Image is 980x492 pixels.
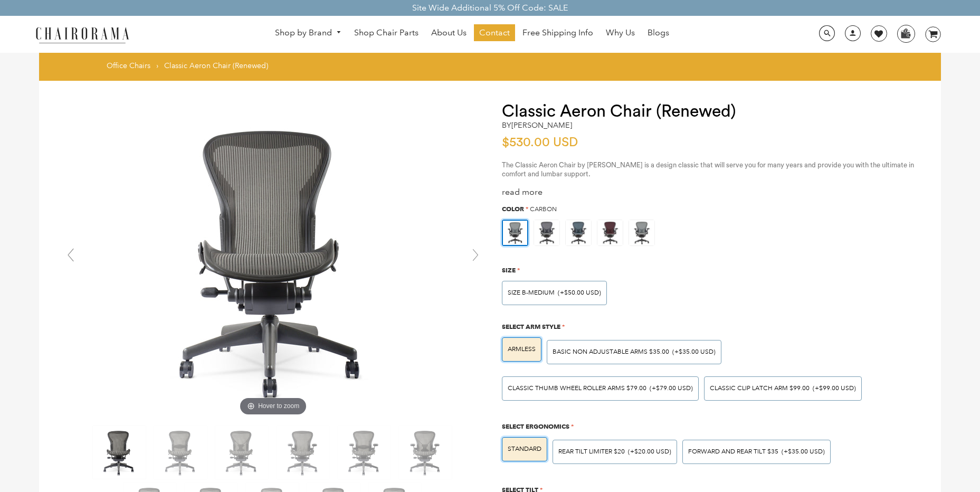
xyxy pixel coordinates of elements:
[180,24,765,44] nav: DesktopNavigation
[270,25,347,41] a: Shop by Brand
[601,24,640,41] a: Why Us
[399,426,452,479] img: Classic Aeron Chair (Renewed) - chairorama
[503,221,527,245] img: https://apo-admin.mageworx.com/front/img/chairorama.myshopify.com/ae6848c9e4cbaa293e2d516f385ec6e...
[898,25,914,41] img: WhatsApp_Image_2024-07-12_at_16.23.01.webp
[115,254,432,264] a: Classic Aeron Chair (Renewed) - chairoramaHover to zoom
[566,220,591,245] img: https://apo-admin.mageworx.com/front/img/chairorama.myshopify.com/934f279385142bb1386b89575167202...
[606,27,635,39] span: Why Us
[688,448,778,456] span: Forward And Rear Tilt $35
[553,348,669,356] span: BASIC NON ADJUSTABLE ARMS $35.00
[530,205,557,213] span: Carbon
[107,61,272,75] nav: breadcrumbs
[522,27,593,39] span: Free Shipping Info
[502,266,516,274] span: Size
[502,323,560,330] span: Select Arm Style
[508,445,541,453] span: STANDARD
[558,290,601,296] span: (+$50.00 USD)
[508,289,555,297] span: SIZE B-MEDIUM
[597,220,623,245] img: https://apo-admin.mageworx.com/front/img/chairorama.myshopify.com/f0a8248bab2644c909809aada6fe08d...
[508,345,536,353] span: ARMLESS
[479,27,510,39] span: Contact
[648,27,669,39] span: Blogs
[782,449,825,455] span: (+$35.00 USD)
[502,102,920,121] h1: Classic Aeron Chair (Renewed)
[349,24,424,41] a: Shop Chair Parts
[628,449,671,455] span: (+$20.00 USD)
[502,162,914,177] span: The Classic Aeron Chair by [PERSON_NAME] is a design classic that will serve you for many years a...
[642,24,674,41] a: Blogs
[156,61,158,70] span: ›
[30,25,135,44] img: chairorama
[502,121,572,130] h2: by
[431,27,467,39] span: About Us
[115,102,432,419] img: Classic Aeron Chair (Renewed) - chairorama
[629,220,654,245] img: https://apo-admin.mageworx.com/front/img/chairorama.myshopify.com/ae6848c9e4cbaa293e2d516f385ec6e...
[426,24,472,41] a: About Us
[502,422,569,430] span: Select Ergonomics
[534,220,559,245] img: https://apo-admin.mageworx.com/front/img/chairorama.myshopify.com/f520d7dfa44d3d2e85a5fe9a0a95ca9...
[813,385,856,392] span: (+$99.00 USD)
[107,61,150,70] a: Office Chairs
[502,136,578,149] span: $530.00 USD
[502,187,920,198] div: read more
[354,27,418,39] span: Shop Chair Parts
[154,426,207,479] img: Classic Aeron Chair (Renewed) - chairorama
[558,448,625,456] span: Rear Tilt Limiter $20
[277,426,329,479] img: Classic Aeron Chair (Renewed) - chairorama
[710,384,810,392] span: Classic Clip Latch Arm $99.00
[338,426,391,479] img: Classic Aeron Chair (Renewed) - chairorama
[502,205,524,213] span: Color
[508,384,646,392] span: Classic Thumb Wheel Roller Arms $79.00
[93,426,146,479] img: Classic Aeron Chair (Renewed) - chairorama
[517,24,598,41] a: Free Shipping Info
[164,61,268,70] span: Classic Aeron Chair (Renewed)
[650,385,693,392] span: (+$79.00 USD)
[672,349,716,355] span: (+$35.00 USD)
[215,426,268,479] img: Classic Aeron Chair (Renewed) - chairorama
[474,24,515,41] a: Contact
[511,120,572,130] a: [PERSON_NAME]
